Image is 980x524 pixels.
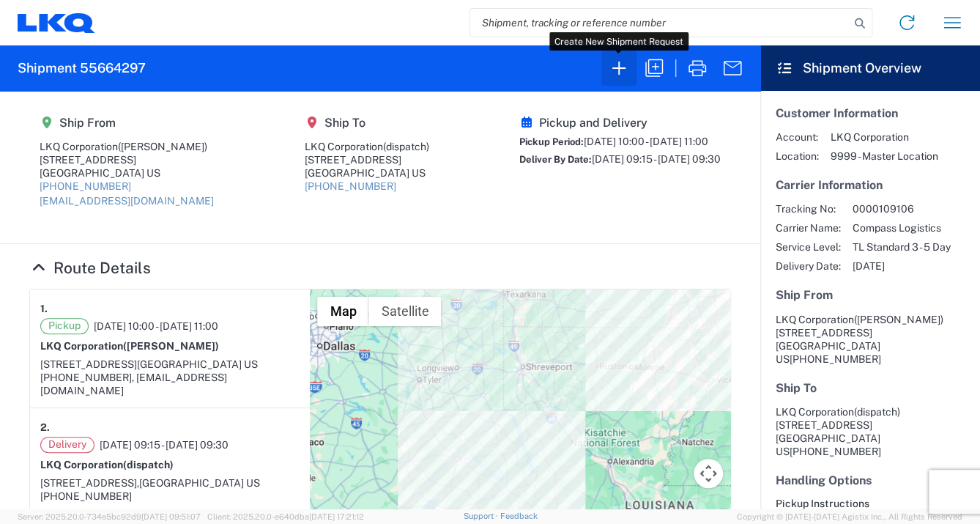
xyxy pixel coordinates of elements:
[40,437,94,453] span: Delivery
[123,459,174,471] span: (dispatch)
[790,446,881,457] span: [PHONE_NUMBER]
[776,288,965,302] h5: Ship From
[305,180,396,192] a: [PHONE_NUMBER]
[40,140,214,153] div: LKQ Corporation
[853,240,951,254] span: TL Standard 3 - 5 Day
[831,150,938,163] span: 9999 - Master Location
[776,498,965,510] h6: Pickup Instructions
[40,300,48,318] strong: 1.
[853,259,951,273] span: [DATE]
[29,259,151,277] a: Hide Details
[40,490,300,503] div: [PHONE_NUMBER]
[776,405,965,458] address: [GEOGRAPHIC_DATA] US
[40,318,89,334] span: Pickup
[40,166,214,180] div: [GEOGRAPHIC_DATA] US
[694,459,723,488] button: Map camera controls
[776,259,841,273] span: Delivery Date:
[305,116,429,130] h5: Ship To
[776,381,965,395] h5: Ship To
[464,512,500,520] a: Support
[309,512,364,521] span: [DATE] 17:21:12
[40,477,139,489] span: [STREET_ADDRESS],
[831,130,938,144] span: LKQ Corporation
[40,459,174,471] strong: LKQ Corporation
[776,202,841,215] span: Tracking No:
[776,314,854,325] span: LKQ Corporation
[776,150,819,163] span: Location:
[40,180,131,192] a: [PHONE_NUMBER]
[776,327,872,339] span: [STREET_ADDRESS]
[776,130,819,144] span: Account:
[40,116,214,130] h5: Ship From
[40,371,300,397] div: [PHONE_NUMBER], [EMAIL_ADDRESS][DOMAIN_NAME]
[317,297,368,326] button: Show street map
[100,438,229,451] span: [DATE] 09:15 - [DATE] 09:30
[40,340,219,352] strong: LKQ Corporation
[500,512,538,520] a: Feedback
[776,406,900,431] span: LKQ Corporation [STREET_ADDRESS]
[853,221,951,235] span: Compass Logistics
[40,418,50,437] strong: 2.
[776,221,841,235] span: Carrier Name:
[854,314,943,325] span: ([PERSON_NAME])
[519,154,592,165] span: Deliver By Date:
[18,59,146,77] h2: Shipment 55664297
[141,512,201,521] span: [DATE] 09:51:07
[854,406,900,418] span: (dispatch)
[853,202,951,215] span: 0000109106
[40,153,214,166] div: [STREET_ADDRESS]
[118,141,207,152] span: ([PERSON_NAME])
[305,140,429,153] div: LKQ Corporation
[790,353,881,365] span: [PHONE_NUMBER]
[776,178,965,192] h5: Carrier Information
[760,45,980,91] header: Shipment Overview
[776,313,965,366] address: [GEOGRAPHIC_DATA] US
[383,141,429,152] span: (dispatch)
[305,166,429,180] div: [GEOGRAPHIC_DATA] US
[519,116,721,130] h5: Pickup and Delivery
[137,358,258,370] span: [GEOGRAPHIC_DATA] US
[776,106,965,120] h5: Customer Information
[40,195,214,207] a: [EMAIL_ADDRESS][DOMAIN_NAME]
[737,510,962,523] span: Copyright © [DATE]-[DATE] Agistix Inc., All Rights Reserved
[368,297,441,326] button: Show satellite imagery
[776,473,965,487] h5: Handling Options
[305,153,429,166] div: [STREET_ADDRESS]
[18,512,201,521] span: Server: 2025.20.0-734e5bc92d9
[519,136,584,147] span: Pickup Period:
[123,340,219,352] span: ([PERSON_NAME])
[94,320,218,333] span: [DATE] 10:00 - [DATE] 11:00
[207,512,364,521] span: Client: 2025.20.0-e640dba
[40,358,137,370] span: [STREET_ADDRESS]
[592,153,721,165] span: [DATE] 09:15 - [DATE] 09:30
[470,9,850,37] input: Shipment, tracking or reference number
[584,136,708,147] span: [DATE] 10:00 - [DATE] 11:00
[776,240,841,254] span: Service Level:
[139,477,260,489] span: [GEOGRAPHIC_DATA] US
